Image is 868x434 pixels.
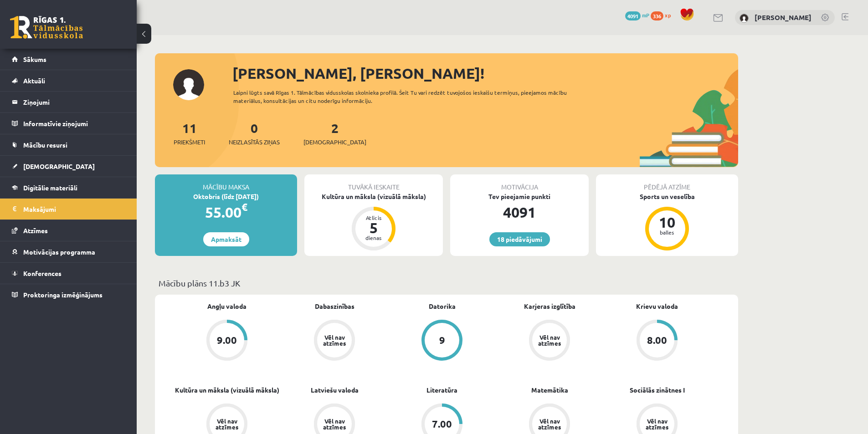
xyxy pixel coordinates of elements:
[203,232,249,246] a: Apmaksāt
[426,385,457,395] a: Literatūra
[217,335,237,345] div: 9.00
[642,11,649,19] span: mP
[10,16,83,39] a: Rīgas 1. Tālmācības vidusskola
[439,335,445,345] div: 9
[647,335,667,345] div: 8.00
[229,120,280,147] a: 0Neizlasītās ziņas
[23,92,125,112] legend: Ziņojumi
[740,14,749,23] img: Kristiāns Rozītis
[450,174,589,192] div: Motivācija
[315,301,354,311] a: Dabaszinības
[23,226,48,235] span: Atzīmes
[159,277,734,289] p: Mācību plāns 11.b3 JK
[322,334,347,346] div: Vēl nav atzīmes
[174,120,205,147] a: 11Priekšmeti
[603,320,711,363] a: 8.00
[651,11,663,20] span: 336
[207,301,247,311] a: Angļu valoda
[596,192,738,201] div: Sports un veselība
[311,385,359,395] a: Latviešu valoda
[12,220,125,241] a: Atzīmes
[596,192,738,252] a: Sports un veselība 10 balles
[23,291,103,299] span: Proktoringa izmēģinājums
[303,138,366,147] span: [DEMOGRAPHIC_DATA]
[23,269,62,277] span: Konferences
[155,201,297,223] div: 55.00
[214,418,240,430] div: Vēl nav atzīmes
[303,120,366,147] a: 2[DEMOGRAPHIC_DATA]
[12,177,125,198] a: Digitālie materiāli
[23,113,125,134] legend: Informatīvie ziņojumi
[653,215,681,230] div: 10
[12,134,125,155] a: Mācību resursi
[12,92,125,112] a: Ziņojumi
[360,235,387,240] div: dienas
[630,385,685,395] a: Sociālās zinātnes I
[23,184,77,192] span: Digitālie materiāli
[232,62,738,84] div: [PERSON_NAME], [PERSON_NAME]!
[432,419,452,429] div: 7.00
[12,70,125,91] a: Aktuāli
[23,77,45,85] span: Aktuāli
[651,11,675,19] a: 336 xp
[12,199,125,220] a: Maksājumi
[173,320,281,363] a: 9.00
[12,156,125,177] a: [DEMOGRAPHIC_DATA]
[531,385,568,395] a: Matemātika
[755,13,812,22] a: [PERSON_NAME]
[174,138,205,147] span: Priekšmeti
[304,192,443,252] a: Kultūra un māksla (vizuālā māksla) Atlicis 5 dienas
[450,192,589,201] div: Tev pieejamie punkti
[304,192,443,201] div: Kultūra un māksla (vizuālā māksla)
[429,301,456,311] a: Datorika
[636,301,678,311] a: Krievu valoda
[322,418,347,430] div: Vēl nav atzīmes
[23,199,125,220] legend: Maksājumi
[23,55,46,63] span: Sākums
[625,11,649,19] a: 4091 mP
[537,334,562,346] div: Vēl nav atzīmes
[233,88,583,105] div: Laipni lūgts savā Rīgas 1. Tālmācības vidusskolas skolnieka profilā. Šeit Tu vari redzēt tuvojošo...
[155,192,297,201] div: Oktobris (līdz [DATE])
[537,418,562,430] div: Vēl nav atzīmes
[23,248,95,256] span: Motivācijas programma
[360,220,387,235] div: 5
[155,174,297,192] div: Mācību maksa
[175,385,279,395] a: Kultūra un māksla (vizuālā māksla)
[496,320,603,363] a: Vēl nav atzīmes
[644,418,670,430] div: Vēl nav atzīmes
[12,113,125,134] a: Informatīvie ziņojumi
[12,284,125,305] a: Proktoringa izmēģinājums
[12,263,125,284] a: Konferences
[241,200,247,214] span: €
[625,11,641,20] span: 4091
[304,174,443,192] div: Tuvākā ieskaite
[524,301,575,311] a: Karjeras izglītība
[450,201,589,223] div: 4091
[360,215,387,220] div: Atlicis
[23,141,67,149] span: Mācību resursi
[596,174,738,192] div: Pēdējā atzīme
[653,230,681,235] div: balles
[229,138,280,147] span: Neizlasītās ziņas
[489,232,550,246] a: 18 piedāvājumi
[388,320,496,363] a: 9
[281,320,388,363] a: Vēl nav atzīmes
[12,241,125,262] a: Motivācijas programma
[665,11,671,19] span: xp
[23,162,95,170] span: [DEMOGRAPHIC_DATA]
[12,49,125,70] a: Sākums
